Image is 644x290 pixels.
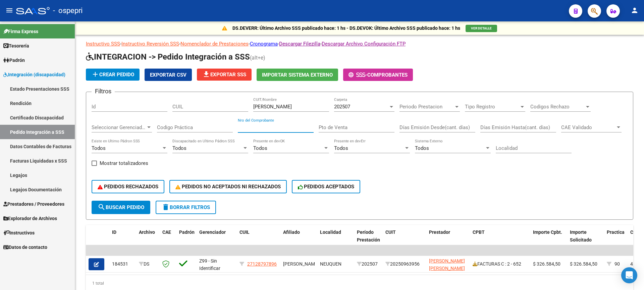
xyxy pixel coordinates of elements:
[399,104,454,110] span: Periodo Prestacion
[92,145,106,151] span: Todos
[3,71,65,78] span: Integración (discapacidad)
[112,229,116,235] span: ID
[621,267,637,283] div: Open Intercom Messenger
[150,72,186,78] span: Exportar CSV
[470,225,530,255] datatable-header-cell: CPBT
[112,260,133,268] div: 184531
[5,6,13,14] mat-icon: menu
[92,87,115,96] h3: Filtros
[91,72,134,78] span: Crear Pedido
[298,184,355,190] span: PEDIDOS ACEPTADOS
[92,124,146,130] span: Seleccionar Gerenciador
[334,104,350,110] span: 202507
[247,261,277,267] span: 27128797896
[98,184,158,190] span: PEDIDOS RECHAZADOS
[279,41,320,47] a: Descargar Filezilla
[139,229,155,235] span: Archivo
[162,204,210,210] span: Borrar Filtros
[202,70,210,78] mat-icon: file_download
[100,159,148,167] span: Mostrar totalizadores
[176,225,197,255] datatable-header-cell: Padrón
[262,72,333,78] span: Importar Sistema Externo
[429,258,465,271] span: [PERSON_NAME] [PERSON_NAME]
[604,225,628,255] datatable-header-cell: Practica
[92,180,164,193] button: PEDIDOS RECHAZADOS
[283,229,300,235] span: Afiliado
[92,201,150,214] button: Buscar Pedido
[334,145,348,151] span: Todos
[179,229,195,235] span: Padrón
[86,52,250,62] span: INTEGRACION -> Pedido Integración a SSS
[232,24,460,32] p: DS.DEVERR: Último Archivo SSS publicado hace: 1 hs - DS.DEVOK: Último Archivo SSS publicado hace:...
[320,229,341,235] span: Localidad
[162,203,170,211] mat-icon: delete
[98,204,144,210] span: Buscar Pedido
[607,229,625,235] span: Practica
[162,229,171,235] span: CAE
[561,124,615,130] span: CAE Validado
[53,3,83,18] span: - ospepri
[156,201,216,214] button: Borrar Filtros
[570,261,597,267] span: $ 326.584,50
[322,41,406,47] a: Descargar Archivo Configuración FTP
[199,229,226,235] span: Gerenciador
[3,57,25,64] span: Padrón
[109,225,136,255] datatable-header-cell: ID
[139,260,157,268] div: DS
[473,260,528,268] div: FACTURAS C : 2 - 652
[533,229,562,235] span: Importe Cpbt.
[530,104,585,110] span: Codigos Rechazo
[280,225,317,255] datatable-header-cell: Afiliado
[385,229,396,235] span: CUIT
[169,180,287,193] button: PEDIDOS NO ACEPTADOS NI RECHAZADOS
[354,225,383,255] datatable-header-cell: Período Prestación
[257,69,338,81] button: Importar Sistema Externo
[426,225,470,255] datatable-header-cell: Prestador
[253,145,267,151] span: Todos
[98,203,106,211] mat-icon: search
[3,215,57,222] span: Explorador de Archivos
[367,72,408,78] span: Comprobantes
[570,229,592,243] span: Importe Solicitado
[91,70,99,78] mat-icon: add
[180,41,249,47] a: Nomenclador de Prestaciones
[357,260,380,268] div: 202507
[3,200,64,208] span: Prestadores / Proveedores
[145,69,192,81] button: Exportar CSV
[471,26,492,30] span: VER DETALLE
[239,229,250,235] span: CUIL
[250,41,278,47] a: Cronograma
[160,225,176,255] datatable-header-cell: CAE
[465,104,519,110] span: Tipo Registro
[172,145,186,151] span: Todos
[385,260,424,268] div: 20250963956
[567,225,604,255] datatable-header-cell: Importe Solicitado
[343,69,413,81] button: -Comprobantes
[530,225,567,255] datatable-header-cell: Importe Cpbt.
[631,6,639,14] mat-icon: person
[466,25,497,32] button: VER DETALLE
[175,184,281,190] span: PEDIDOS NO ACEPTADOS NI RECHAZADOS
[197,69,252,81] button: Exportar SSS
[383,225,426,255] datatable-header-cell: CUIT
[320,261,341,267] span: NEUQUEN
[614,261,620,267] span: 90
[415,145,429,151] span: Todos
[86,69,140,81] button: Crear Pedido
[86,41,120,47] a: Instructivo SSS
[473,229,485,235] span: CPBT
[292,180,361,193] button: PEDIDOS ACEPTADOS
[202,72,246,78] span: Exportar SSS
[283,261,319,267] span: [PERSON_NAME]
[199,258,220,271] span: Z99 - Sin Identificar
[348,72,367,78] span: -
[429,229,450,235] span: Prestador
[3,244,47,251] span: Datos de contacto
[237,225,280,255] datatable-header-cell: CUIL
[86,40,633,47] p: - - - - -
[533,261,560,267] span: $ 326.584,50
[197,225,237,255] datatable-header-cell: Gerenciador
[121,41,179,47] a: Instructivo Reversión SSS
[3,28,38,35] span: Firma Express
[3,42,29,50] span: Tesorería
